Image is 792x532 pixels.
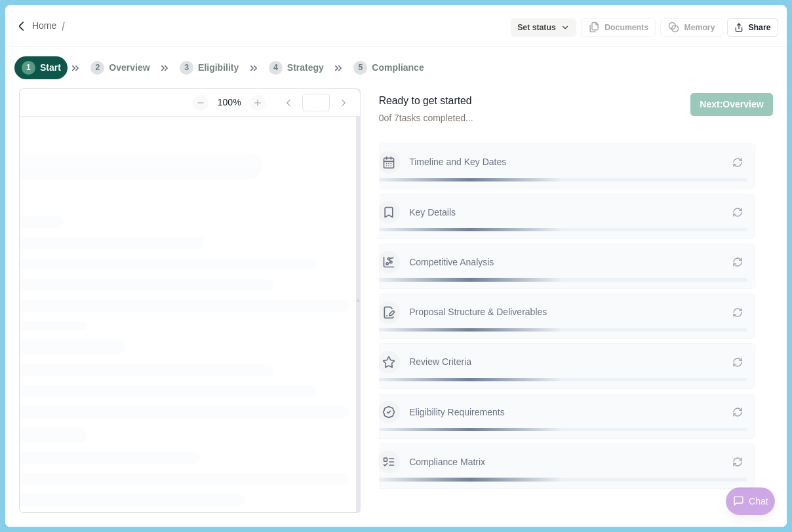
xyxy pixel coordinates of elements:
[409,406,732,419] p: Eligibility Requirements
[250,95,266,111] button: Zoom in
[198,61,239,75] span: Eligibility
[332,95,355,111] button: Go to next page
[109,61,149,75] span: Overview
[409,355,732,369] p: Review Criteria
[379,93,473,109] div: Ready to get started
[353,61,367,75] span: 5
[211,96,248,109] div: 100%
[40,61,61,75] span: Start
[726,487,775,515] button: Chat
[409,305,732,319] p: Proposal Structure & Deliverables
[32,19,56,33] a: Home
[90,61,104,75] span: 2
[193,95,208,111] button: Zoom out
[22,61,35,75] span: 1
[690,93,772,116] button: Next:Overview
[749,495,768,508] span: Chat
[409,455,732,469] p: Compliance Matrix
[277,95,300,111] button: Go to previous page
[56,20,70,32] img: Forward slash icon
[409,256,732,269] p: Competitive Analysis
[409,206,732,219] p: Key Details
[409,155,732,169] p: Timeline and Key Dates
[372,61,424,75] span: Compliance
[16,20,28,32] img: Forward slash icon
[269,61,283,75] span: 4
[287,61,324,75] span: Strategy
[180,61,193,75] span: 3
[379,111,473,125] p: 0 of 7 tasks completed...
